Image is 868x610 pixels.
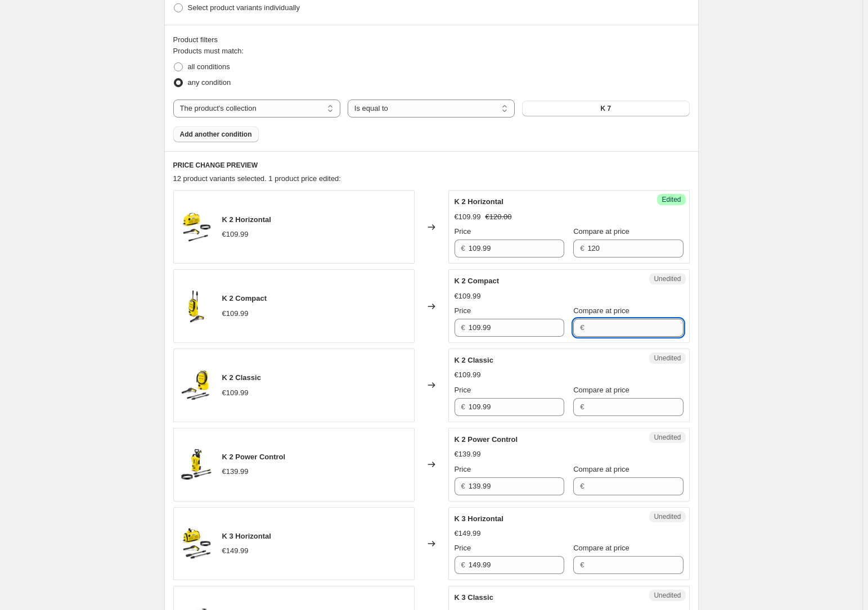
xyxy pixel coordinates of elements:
[455,211,481,223] div: €109.99
[173,161,690,170] h6: PRICE CHANGE PREVIEW
[580,323,584,332] span: €
[580,244,584,252] span: €
[461,561,465,569] span: €
[222,308,249,319] div: €109.99
[455,306,471,315] span: Price
[173,174,341,183] span: 12 product variants selected. 1 product price edited:
[455,435,518,444] span: K 2 Power Control
[179,448,213,481] img: d2_ddaed68c-4c17-4ef1-ba5c-f457f61bb92f_80x.jpg
[662,195,681,204] span: Edited
[461,482,465,490] span: €
[461,403,465,411] span: €
[580,561,584,569] span: €
[600,104,611,113] span: K 7
[654,512,681,521] span: Unedited
[222,545,249,557] div: €149.99
[222,453,286,461] span: K 2 Power Control
[522,101,689,116] button: K 7
[455,386,471,394] span: Price
[188,78,231,87] span: any condition
[455,449,481,460] div: €139.99
[455,593,493,602] span: K 3 Classic
[461,323,465,332] span: €
[654,274,681,283] span: Unedited
[573,306,629,315] span: Compare at price
[455,227,471,236] span: Price
[179,527,213,561] img: d2_d06c982b-e2cf-4878-806f-56f1dbb4c554_80x.jpg
[455,277,499,285] span: K 2 Compact
[654,591,681,600] span: Unedited
[461,244,465,252] span: €
[485,211,512,223] strike: €120.00
[580,403,584,411] span: €
[188,3,300,12] span: Select product variants individually
[654,433,681,442] span: Unedited
[173,126,259,142] button: Add another condition
[179,210,213,244] img: d2_931c9c73-51e5-41a7-8eff-5c97cb793929_80x.jpg
[654,354,681,363] span: Unedited
[573,465,629,473] span: Compare at price
[455,291,481,302] div: €109.99
[455,369,481,381] div: €109.99
[573,386,629,394] span: Compare at price
[179,368,213,402] img: d2_eef61c54-5bf3-4970-894b-ec9d4d6524a6_80x.jpg
[180,130,252,139] span: Add another condition
[222,215,271,224] span: K 2 Horizontal
[455,528,481,539] div: €149.99
[455,197,503,206] span: K 2 Horizontal
[222,294,267,302] span: K 2 Compact
[222,229,249,240] div: €109.99
[455,544,471,552] span: Price
[222,532,271,540] span: K 3 Horizontal
[222,373,261,382] span: K 2 Classic
[573,227,629,236] span: Compare at price
[179,290,213,323] img: d2_0d62fd14-073e-42f3-bfa3-19ee53d88b6d_80x.jpg
[573,544,629,552] span: Compare at price
[222,466,249,477] div: €139.99
[173,34,690,46] div: Product filters
[455,514,503,523] span: K 3 Horizontal
[222,387,249,399] div: €109.99
[455,465,471,473] span: Price
[188,62,230,71] span: all conditions
[173,47,244,55] span: Products must match:
[455,356,493,364] span: K 2 Classic
[580,482,584,490] span: €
